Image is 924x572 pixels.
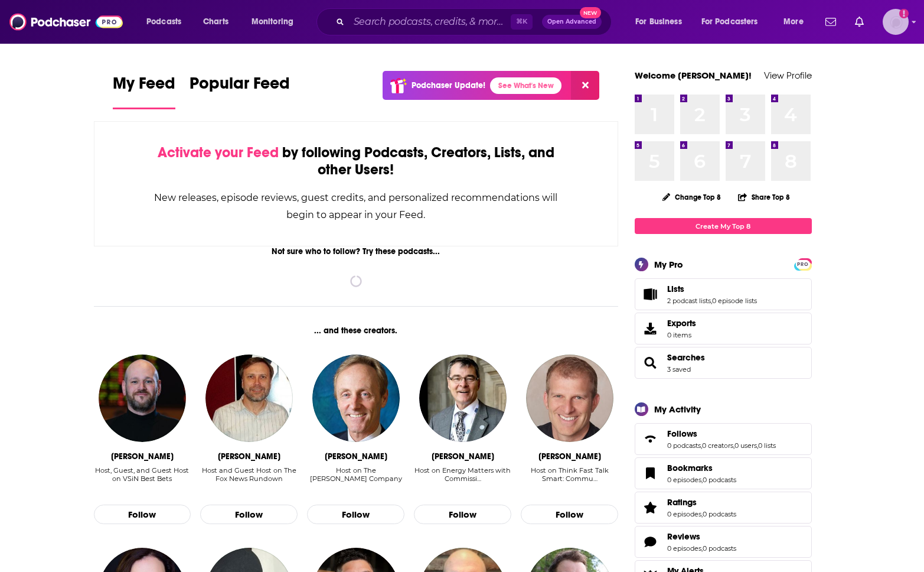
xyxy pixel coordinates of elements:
[94,466,191,483] div: Host, Guest, and Guest Host on VSiN Best Bets
[635,70,752,81] a: Welcome [PERSON_NAME]!
[111,451,174,461] div: Wes Reynolds
[9,11,123,33] img: Podchaser - Follow, Share and Rate Podcasts
[526,355,613,442] img: Matt Abrahams
[200,505,298,525] button: Follow
[667,318,696,329] span: Exports
[635,457,812,489] span: Bookmarks
[783,14,804,30] span: More
[146,14,181,30] span: Podcasts
[757,441,758,450] span: ,
[195,12,236,31] a: Charts
[412,80,485,90] p: Podchaser Update!
[243,12,309,31] button: open menu
[667,497,736,508] a: Ratings
[312,355,400,442] img: Josh Bersin
[734,441,757,450] a: 0 users
[432,451,494,461] div: Tim Echols
[667,497,697,508] span: Ratings
[711,297,712,305] span: ,
[490,77,561,94] a: See What's New
[635,14,682,30] span: For Business
[899,9,909,18] svg: Add a profile image
[113,73,175,100] span: My Feed
[94,466,191,492] div: Host, Guest, and Guest Host on VSiN Best Bets
[667,531,700,542] span: Reviews
[667,365,691,373] a: 3 saved
[667,297,711,305] a: 2 podcast lists
[154,144,559,178] div: by following Podcasts, Creators, Lists, and other Users!
[94,505,191,525] button: Follow
[635,347,812,379] span: Searches
[521,505,618,525] button: Follow
[667,544,701,552] a: 0 episodes
[654,259,683,270] div: My Pro
[635,423,812,455] span: Follows
[733,441,734,450] span: ,
[667,463,736,473] a: Bookmarks
[667,428,697,439] span: Follows
[511,14,533,30] span: ⌘ K
[639,431,662,447] a: Follows
[667,510,701,518] a: 0 episodes
[701,14,758,30] span: For Podcasters
[635,278,812,310] span: Lists
[701,441,702,450] span: ,
[580,7,601,18] span: New
[99,355,186,442] img: Wes Reynolds
[796,260,810,269] span: PRO
[547,19,596,25] span: Open Advanced
[654,404,701,415] div: My Activity
[190,73,290,100] span: Popular Feed
[667,463,713,473] span: Bookmarks
[883,9,909,35] img: User Profile
[712,297,757,305] a: 0 episode lists
[307,466,404,492] div: Host on The Josh Bersin Company
[635,218,812,234] a: Create My Top 8
[655,190,729,204] button: Change Top 8
[158,144,279,161] span: Activate your Feed
[154,189,559,223] div: New releases, episode reviews, guest credits, and personalized recommendations will begin to appe...
[850,12,869,32] a: Show notifications dropdown
[205,355,293,442] img: Dave Anthony
[701,544,703,552] span: ,
[737,186,791,209] button: Share Top 8
[667,531,736,542] a: Reviews
[328,8,623,35] div: Search podcasts, credits, & more...
[701,476,703,484] span: ,
[703,510,736,518] a: 0 podcasts
[667,441,701,450] a: 0 podcasts
[667,331,696,339] span: 0 items
[419,355,507,442] img: Tim Echols
[883,9,909,35] button: Show profile menu
[349,12,511,31] input: Search podcasts, credits, & more...
[639,320,662,337] span: Exports
[414,466,511,483] div: Host on Energy Matters with Commissi…
[703,544,736,552] a: 0 podcasts
[701,510,703,518] span: ,
[542,15,602,29] button: Open AdvancedNew
[764,70,812,81] a: View Profile
[635,526,812,558] span: Reviews
[639,286,662,303] a: Lists
[94,246,619,256] div: Not sure who to follow? Try these podcasts...
[414,505,511,525] button: Follow
[325,451,387,461] div: Josh Bersin
[667,352,705,363] a: Searches
[538,451,601,461] div: Matt Abrahams
[200,466,298,483] div: Host and Guest Host on The Fox News Rundown
[667,284,757,294] a: Lists
[218,451,280,461] div: Dave Anthony
[414,466,511,492] div: Host on Energy Matters with Commissi…
[667,428,776,439] a: Follows
[521,466,618,492] div: Host on Think Fast Talk Smart: Commu…
[702,441,733,450] a: 0 creators
[639,355,662,371] a: Searches
[796,259,810,268] a: PRO
[775,12,818,31] button: open menu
